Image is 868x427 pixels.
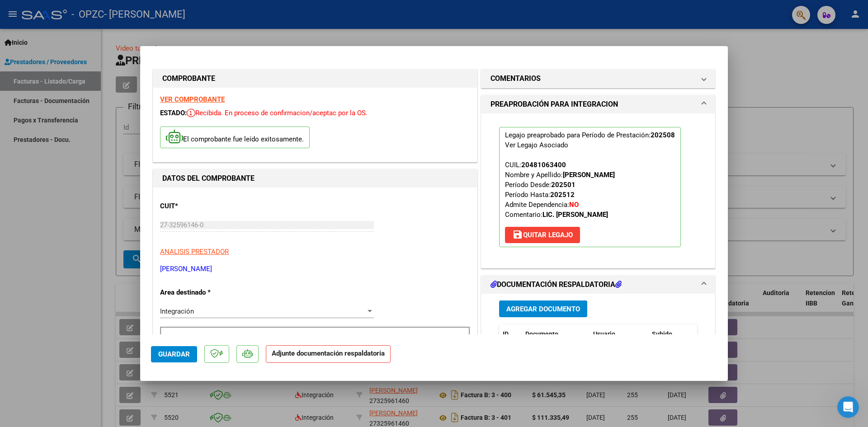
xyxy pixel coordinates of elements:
p: Legajo preaprobado para Período de Prestación: [499,127,681,247]
h1: COMENTARIOS [491,73,541,84]
button: Quitar Legajo [505,227,580,243]
h1: PREAPROBACIÓN PARA INTEGRACION [491,99,618,110]
strong: 202512 [550,191,575,199]
span: CUIL: Nombre y Apellido: Período Desde: Período Hasta: Admite Dependencia: [505,161,615,219]
div: 20481063400 [521,160,566,170]
mat-expansion-panel-header: DOCUMENTACIÓN RESPALDATORIA [481,276,715,294]
strong: [PERSON_NAME] [563,171,615,179]
strong: LIC. [PERSON_NAME] [542,211,608,219]
span: Usuario [593,330,615,338]
p: CUIT [160,201,253,211]
datatable-header-cell: Documento [522,324,590,344]
strong: 202501 [551,181,576,189]
span: Guardar [158,350,190,358]
span: Integración [160,307,194,315]
button: Guardar [151,346,197,362]
datatable-header-cell: Usuario [590,324,648,344]
a: VER COMPROBANTE [160,95,225,103]
div: Ver Legajo Asociado [505,140,568,150]
span: Recibida. En proceso de confirmacion/aceptac por la OS. [187,109,368,117]
span: Documento [525,330,558,338]
p: [PERSON_NAME] [160,264,470,274]
span: Comentario: [505,211,608,219]
span: Agregar Documento [506,305,580,313]
mat-icon: save [512,229,523,240]
datatable-header-cell: ID [499,324,522,344]
span: ANALISIS PRESTADOR [160,248,229,256]
iframe: Intercom live chat [837,396,859,418]
button: Agregar Documento [499,300,587,317]
p: Area destinado * [160,287,253,298]
strong: Adjunte documentación respaldatoria [272,349,385,357]
datatable-header-cell: Subido [648,324,693,344]
h1: DOCUMENTACIÓN RESPALDATORIA [491,279,622,290]
span: Subido [652,330,672,338]
strong: COMPROBANTE [162,74,215,83]
span: ID [503,330,509,338]
span: Quitar Legajo [512,231,573,239]
mat-expansion-panel-header: COMENTARIOS [481,70,715,88]
span: ESTADO: [160,109,187,117]
strong: DATOS DEL COMPROBANTE [162,174,255,183]
p: El comprobante fue leído exitosamente. [160,127,310,149]
div: PREAPROBACIÓN PARA INTEGRACION [481,113,715,268]
strong: NO [569,201,579,209]
strong: 202508 [651,131,675,139]
mat-expansion-panel-header: PREAPROBACIÓN PARA INTEGRACION [481,95,715,113]
datatable-header-cell: Acción [693,324,739,344]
